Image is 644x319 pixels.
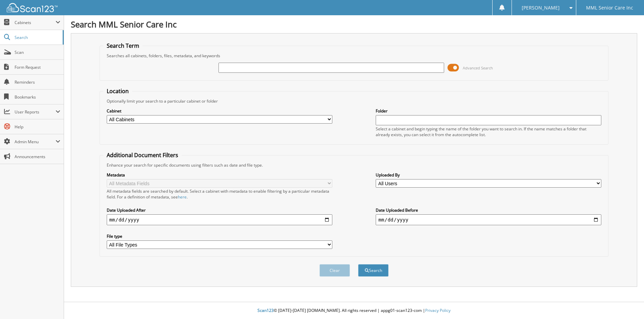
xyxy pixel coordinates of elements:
div: Searches all cabinets, folders, files, metadata, and keywords [103,53,605,59]
span: Advanced Search [463,65,493,70]
a: Privacy Policy [425,307,451,313]
span: Form Request [15,64,60,70]
span: Admin Menu [15,139,56,145]
legend: Location [103,87,132,95]
label: Uploaded By [376,172,601,178]
span: Scan [15,49,60,55]
legend: Search Term [103,42,143,49]
span: Bookmarks [15,94,60,100]
img: scan123-logo-white.svg [7,3,58,12]
div: Select a cabinet and begin typing the name of the folder you want to search in. If the name match... [376,126,601,137]
span: User Reports [15,109,56,115]
span: Search [15,35,59,40]
input: end [376,214,601,225]
span: Scan123 [257,307,274,313]
span: [PERSON_NAME] [522,6,560,10]
span: Reminders [15,79,60,85]
label: Metadata [107,172,332,178]
div: © [DATE]-[DATE] [DOMAIN_NAME]. All rights reserved | appg01-scan123-com | [64,302,644,319]
h1: Search MML Senior Care Inc [71,19,637,30]
span: MML Senior Care Inc [586,6,633,10]
div: Optionally limit your search to a particular cabinet or folder [103,98,605,104]
span: Help [15,124,60,130]
label: Cabinet [107,108,332,114]
label: Date Uploaded After [107,207,332,213]
input: start [107,214,332,225]
label: Date Uploaded Before [376,207,601,213]
button: Clear [319,264,350,277]
label: Folder [376,108,601,114]
button: Search [358,264,389,277]
span: Cabinets [15,20,56,25]
legend: Additional Document Filters [103,151,182,159]
div: All metadata fields are searched by default. Select a cabinet with metadata to enable filtering b... [107,188,332,200]
label: File type [107,233,332,239]
div: Enhance your search for specific documents using filters such as date and file type. [103,162,605,168]
a: here [178,194,187,200]
span: Announcements [15,154,60,159]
